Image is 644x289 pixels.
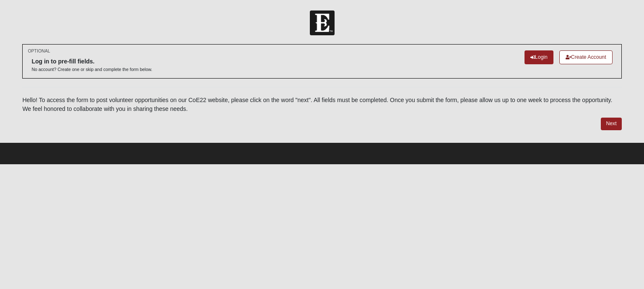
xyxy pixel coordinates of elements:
[31,58,152,65] h6: Log in to pre-fill fields.
[601,118,621,130] a: Next
[310,11,335,35] img: Church of Eleven22 Logo
[28,48,50,54] small: OPTIONAL
[559,50,613,64] a: Create Account
[525,50,553,64] a: Login
[31,66,152,73] p: No account? Create one or skip and complete the form below.
[22,96,621,113] p: Hello! To access the form to post volunteer opportunities on our CoE22 website, please click on t...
